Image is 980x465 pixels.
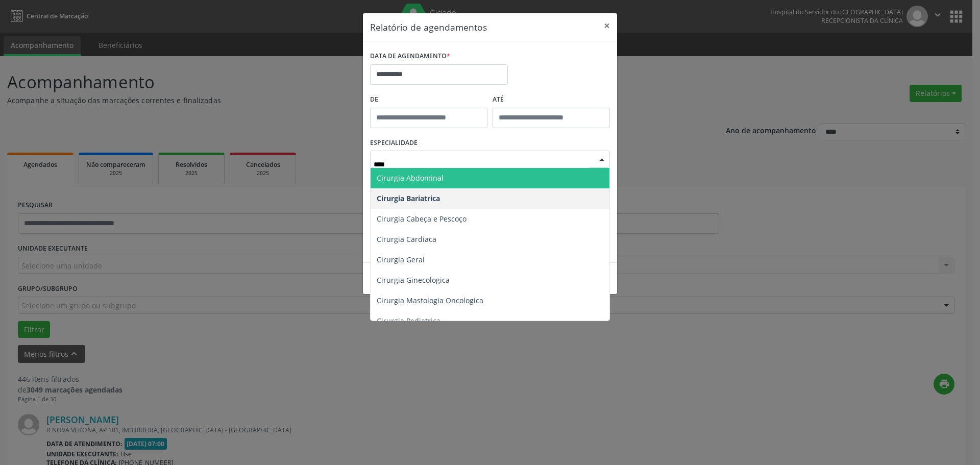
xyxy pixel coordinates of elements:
[370,92,487,108] label: De
[377,234,436,244] span: Cirurgia Cardiaca
[377,193,440,203] span: Cirurgia Bariatrica
[377,173,444,183] span: Cirurgia Abdominal
[493,92,610,108] label: ATÉ
[370,135,418,151] label: ESPECIALIDADE
[377,316,440,326] span: Cirurgia Pediatrica
[377,296,483,305] span: Cirurgia Mastologia Oncologica
[377,214,467,224] span: Cirurgia Cabeça e Pescoço
[370,48,450,64] label: DATA DE AGENDAMENTO
[377,255,425,264] span: Cirurgia Geral
[597,13,617,38] button: Close
[377,275,450,285] span: Cirurgia Ginecologica
[370,20,487,34] h5: Relatório de agendamentos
